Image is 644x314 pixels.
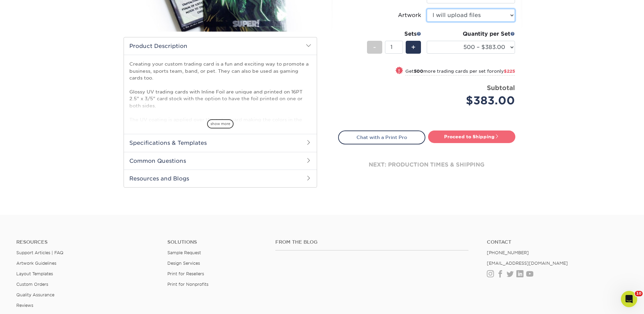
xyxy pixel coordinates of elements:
strong: 500 [414,69,423,74]
a: Custom Orders [16,282,48,287]
a: Proceed to Shipping [428,130,515,143]
div: Sets [367,30,421,38]
div: $383.00 [432,92,515,109]
a: [EMAIL_ADDRESS][DOMAIN_NAME] [487,261,568,266]
strong: Subtotal [487,84,515,91]
h4: Solutions [167,239,265,245]
div: next: production times & shipping [338,144,515,185]
p: Creating your custom trading card is a fun and exciting way to promote a business, sports team, b... [129,60,311,137]
a: Print for Nonprofits [167,282,208,287]
span: + [411,42,416,52]
span: $225 [504,69,515,74]
span: - [373,42,376,52]
span: only [494,69,515,74]
span: ! [398,67,400,74]
span: 10 [635,291,643,296]
small: Get more trading cards per set for [405,69,515,75]
h4: Resources [16,239,157,245]
div: Quantity per Set [427,30,515,38]
h2: Specifications & Templates [124,134,317,152]
a: Contact [487,239,628,245]
a: Chat with a Print Pro [338,130,425,144]
div: Artwork [398,11,421,19]
a: Print for Resellers [167,271,204,276]
a: Design Services [167,261,200,266]
h2: Product Description [124,37,317,55]
a: Artwork Guidelines [16,261,56,266]
a: [PHONE_NUMBER] [487,250,529,255]
span: show more [207,119,234,128]
a: Sample Request [167,250,201,255]
h4: From the Blog [275,239,468,245]
a: Layout Templates [16,271,53,276]
iframe: Intercom live chat [621,291,637,307]
h2: Resources and Blogs [124,170,317,187]
a: Support Articles | FAQ [16,250,63,255]
h2: Common Questions [124,152,317,170]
